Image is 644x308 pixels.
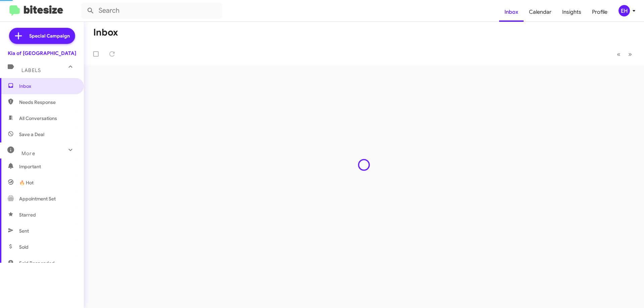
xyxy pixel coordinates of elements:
div: Kia of [GEOGRAPHIC_DATA] [8,50,76,57]
a: Special Campaign [9,28,75,44]
span: Appointment Set [19,195,56,202]
span: Important [19,163,76,170]
nav: Page navigation example [613,47,636,61]
a: Inbox [499,2,524,22]
span: 🔥 Hot [19,179,34,186]
span: Sold Responded [19,260,55,266]
span: Inbox [19,83,76,89]
span: Sent [19,228,29,234]
span: » [628,50,632,58]
span: Special Campaign [29,33,70,39]
a: Profile [587,2,613,22]
a: Calendar [524,2,557,22]
span: Needs Response [19,99,76,106]
div: EH [619,5,630,16]
span: All Conversations [19,115,57,122]
span: More [21,150,35,157]
h1: Inbox [93,27,118,38]
span: Starred [19,211,36,218]
button: EH [613,5,637,16]
span: Labels [21,67,41,73]
button: Previous [613,47,625,61]
input: Search [81,3,222,19]
a: Insights [557,2,587,22]
button: Next [624,47,636,61]
span: « [617,50,621,58]
span: Sold [19,244,29,250]
span: Save a Deal [19,131,44,138]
